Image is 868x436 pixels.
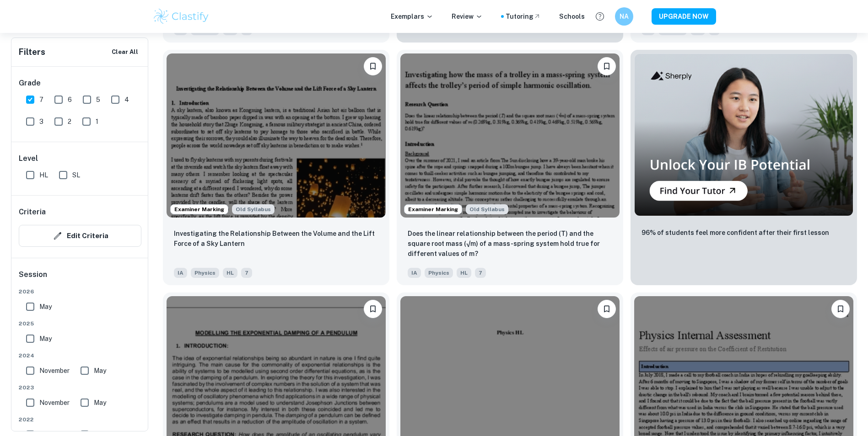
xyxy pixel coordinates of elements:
[241,268,252,278] span: 7
[174,268,187,278] span: IA
[39,366,70,376] span: November
[506,11,541,21] a: Tutoring
[232,204,275,214] div: Starting from the May 2025 session, the Physics IA requirements have changed. It's OK to refer to...
[223,268,237,278] span: HL
[466,204,508,214] span: Old Syllabus
[598,57,616,75] button: Bookmark
[619,11,629,21] h6: NA
[425,268,453,278] span: Physics
[163,50,389,285] a: Examiner MarkingStarting from the May 2025 session, the Physics IA requirements have changed. It'...
[408,268,421,278] span: IA
[72,170,80,180] span: SL
[19,269,141,287] h6: Session
[400,53,620,218] img: Physics IA example thumbnail: Does the linear relationship between the
[19,46,45,58] h6: Filters
[96,95,100,105] span: 5
[124,95,129,105] span: 4
[19,153,141,164] h6: Level
[397,50,623,285] a: Examiner MarkingStarting from the May 2025 session, the Physics IA requirements have changed. It'...
[559,11,585,21] a: Schools
[39,302,52,312] span: May
[598,300,616,318] button: Bookmark
[642,228,829,238] p: 96% of students feel more confident after their first lesson
[167,53,386,218] img: Physics IA example thumbnail: Investigating the Relationship Between t
[96,117,98,127] span: 1
[39,398,70,408] span: November
[634,53,853,216] img: Thumbnail
[39,117,43,127] span: 3
[457,268,471,278] span: HL
[171,205,228,213] span: Examiner Marking
[404,205,462,213] span: Examiner Marking
[39,95,43,105] span: 7
[364,57,382,75] button: Bookmark
[19,415,141,424] span: 2022
[39,170,48,180] span: HL
[68,117,71,127] span: 2
[152,7,210,26] img: Clastify logo
[475,268,486,278] span: 7
[364,300,382,318] button: Bookmark
[631,50,857,285] a: Thumbnail96% of students feel more confident after their first lesson
[615,7,633,26] button: NA
[19,207,46,218] h6: Criteria
[19,319,141,328] span: 2025
[391,11,433,21] p: Exemplars
[452,11,483,21] p: Review
[19,383,141,392] span: 2023
[68,95,72,105] span: 6
[232,204,275,214] span: Old Syllabus
[191,268,219,278] span: Physics
[19,225,141,247] button: Edit Criteria
[174,229,378,249] p: Investigating the Relationship Between the Volume and the Lift Force of a Sky Lantern
[19,78,141,89] h6: Grade
[94,398,106,408] span: May
[39,334,52,344] span: May
[408,229,612,259] p: Does the linear relationship between the period (T) and the square root mass (√m) of a mass-sprin...
[94,366,106,376] span: May
[19,351,141,360] span: 2024
[652,8,716,25] button: UPGRADE NOW
[831,300,850,318] button: Bookmark
[19,287,141,296] span: 2026
[109,45,140,59] button: Clear All
[592,9,608,24] button: Help and Feedback
[466,204,508,214] div: Starting from the May 2025 session, the Physics IA requirements have changed. It's OK to refer to...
